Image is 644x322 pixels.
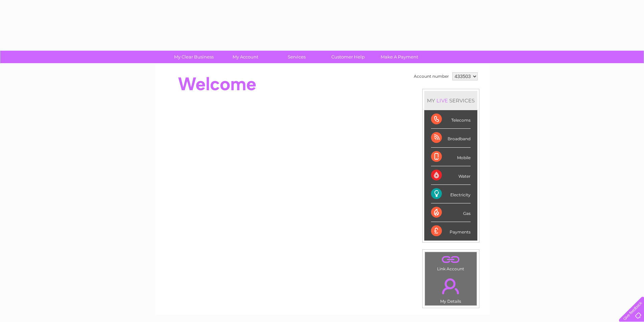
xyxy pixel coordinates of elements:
td: Link Account [425,252,477,273]
a: . [427,254,475,266]
div: Payments [431,222,471,240]
div: Electricity [431,185,471,203]
div: MY SERVICES [424,91,477,110]
div: Telecoms [431,110,471,129]
a: Customer Help [320,51,376,63]
a: My Account [217,51,273,63]
div: Water [431,166,471,185]
a: Make A Payment [372,51,427,63]
div: Broadband [431,129,471,147]
td: My Details [425,273,477,306]
a: My Clear Business [166,51,222,63]
div: Mobile [431,148,471,166]
div: LIVE [435,97,449,104]
td: Account number [412,71,451,82]
a: . [427,274,475,298]
div: Gas [431,203,471,222]
a: Services [269,51,325,63]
